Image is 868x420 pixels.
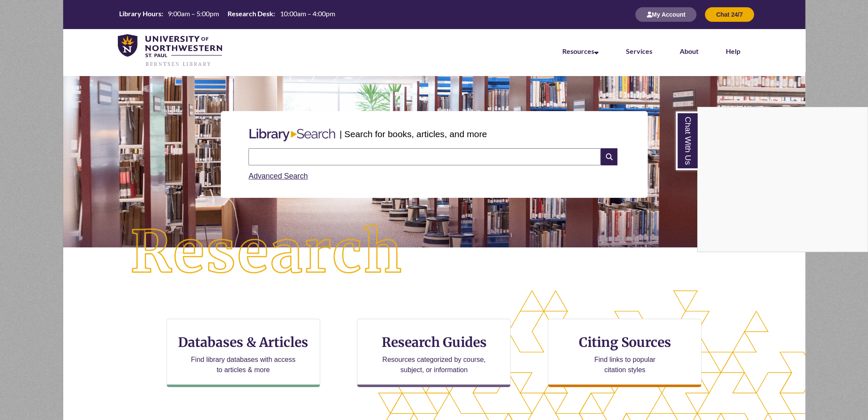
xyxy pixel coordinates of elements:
[676,112,698,170] a: Chat With Us
[680,47,698,55] a: About
[562,47,599,55] a: Resources
[626,47,652,55] a: Services
[726,47,740,55] a: Help
[118,34,222,68] img: UNWSP Library Logo
[698,107,868,252] iframe: Chat Widget
[697,107,868,252] div: Chat With Us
